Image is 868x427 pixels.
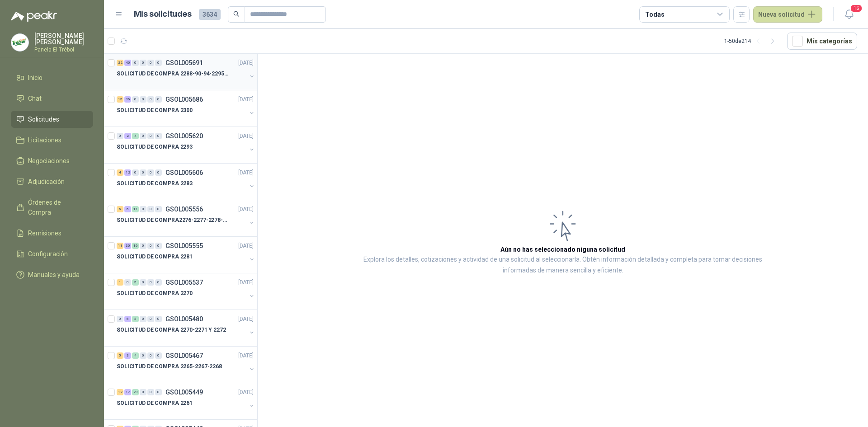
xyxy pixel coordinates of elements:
[155,169,162,176] div: 0
[147,352,154,359] div: 0
[147,206,154,212] div: 0
[117,387,255,416] a: 12 17 29 0 0 0 GSOL005449[DATE] SOLICITUD DE COMPRA 2261
[140,352,146,359] div: 0
[28,94,42,103] span: Chat
[147,133,154,139] div: 0
[11,69,93,86] a: Inicio
[238,59,254,67] p: [DATE]
[124,133,131,139] div: 2
[155,279,162,286] div: 0
[124,316,131,322] div: 6
[132,133,139,139] div: 4
[155,206,162,212] div: 0
[117,399,193,408] p: SOLICITUD DE COMPRA 2261
[124,169,131,176] div: 12
[165,389,203,395] p: GSOL005449
[140,169,146,176] div: 0
[28,249,68,259] span: Configuración
[28,156,70,166] span: Negociaciones
[117,133,123,139] div: 0
[238,388,254,397] p: [DATE]
[117,94,255,123] a: 15 36 0 0 0 0 GSOL005686[DATE] SOLICITUD DE COMPRA 2300
[117,362,222,371] p: SOLICITUD DE COMPRA 2265-2267-2268
[238,169,254,177] p: [DATE]
[238,352,254,360] p: [DATE]
[117,277,255,306] a: 1 0 5 0 0 0 GSOL005537[DATE] SOLICITUD DE COMPRA 2270
[238,278,254,287] p: [DATE]
[117,240,255,269] a: 11 30 16 0 0 0 GSOL005555[DATE] SOLICITUD DE COMPRA 2281
[117,167,255,196] a: 4 12 0 0 0 0 GSOL005606[DATE] SOLICITUD DE COMPRA 2283
[124,389,131,395] div: 17
[147,316,154,322] div: 0
[11,11,57,22] img: Logo peakr
[132,243,139,249] div: 16
[117,389,123,395] div: 12
[117,169,123,176] div: 4
[11,225,93,242] a: Remisiones
[155,389,162,395] div: 0
[11,173,93,190] a: Adjudicación
[124,352,131,359] div: 3
[28,73,42,83] span: Inicio
[132,60,139,66] div: 0
[117,279,123,286] div: 1
[28,177,65,187] span: Adjudicación
[11,266,93,283] a: Manuales y ayuda
[140,96,146,103] div: 0
[34,33,93,45] p: [PERSON_NAME] [PERSON_NAME]
[124,279,131,286] div: 0
[132,169,139,176] div: 0
[165,279,203,286] p: GSOL005537
[117,106,193,115] p: SOLICITUD DE COMPRA 2300
[132,96,139,103] div: 0
[165,316,203,322] p: GSOL005480
[117,352,123,359] div: 5
[11,245,93,263] a: Configuración
[155,316,162,322] div: 0
[117,96,123,103] div: 15
[124,206,131,212] div: 6
[11,34,28,51] img: Company Logo
[787,33,857,50] button: Mís categorías
[28,114,59,124] span: Solicitudes
[140,133,146,139] div: 0
[238,315,254,324] p: [DATE]
[11,90,93,107] a: Chat
[117,60,123,66] div: 22
[147,279,154,286] div: 0
[199,9,221,20] span: 3634
[117,289,193,298] p: SOLICITUD DE COMPRA 2270
[165,96,203,103] p: GSOL005686
[11,152,93,169] a: Negociaciones
[841,6,857,23] button: 16
[28,270,80,280] span: Manuales y ayuda
[132,389,139,395] div: 29
[140,60,146,66] div: 0
[238,95,254,104] p: [DATE]
[850,4,863,13] span: 16
[155,352,162,359] div: 0
[155,96,162,103] div: 0
[140,316,146,322] div: 0
[117,326,226,334] p: SOLICITUD DE COMPRA 2270-2271 Y 2272
[645,9,664,19] div: Todas
[147,60,154,66] div: 0
[140,389,146,395] div: 0
[132,279,139,286] div: 5
[134,8,192,21] h1: Mis solicitudes
[140,243,146,249] div: 0
[500,244,625,254] h3: Aún no has seleccionado niguna solicitud
[28,135,61,145] span: Licitaciones
[238,132,254,141] p: [DATE]
[11,194,93,221] a: Órdenes de Compra
[238,242,254,250] p: [DATE]
[132,316,139,322] div: 3
[147,96,154,103] div: 0
[165,243,203,249] p: GSOL005555
[165,60,203,66] p: GSOL005691
[132,206,139,212] div: 11
[117,143,193,151] p: SOLICITUD DE COMPRA 2293
[140,279,146,286] div: 0
[238,205,254,214] p: [DATE]
[165,133,203,139] p: GSOL005620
